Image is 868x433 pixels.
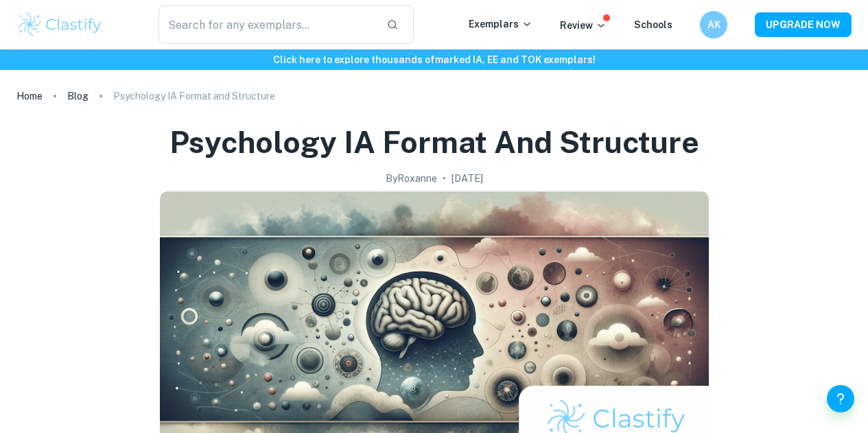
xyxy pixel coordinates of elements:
a: Home [16,86,43,106]
a: Blog [67,86,89,106]
img: Clastify logo [16,11,104,38]
h6: Click here to explore thousands of marked IA, EE and TOK exemplars ! [3,52,865,67]
p: Exemplars [469,16,532,32]
p: • [443,171,446,186]
button: Help and Feedback [827,385,854,412]
button: UPGRADE NOW [755,12,852,37]
h2: By Roxanne [386,171,437,186]
p: Review [560,18,607,33]
input: Search for any exemplars... [159,5,375,44]
p: Psychology IA Format and Structure [113,89,275,104]
h6: AK [706,17,722,32]
a: Schools [634,19,672,30]
h1: Psychology IA Format and Structure [169,122,699,163]
h2: [DATE] [451,171,483,186]
button: AK [700,11,727,38]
